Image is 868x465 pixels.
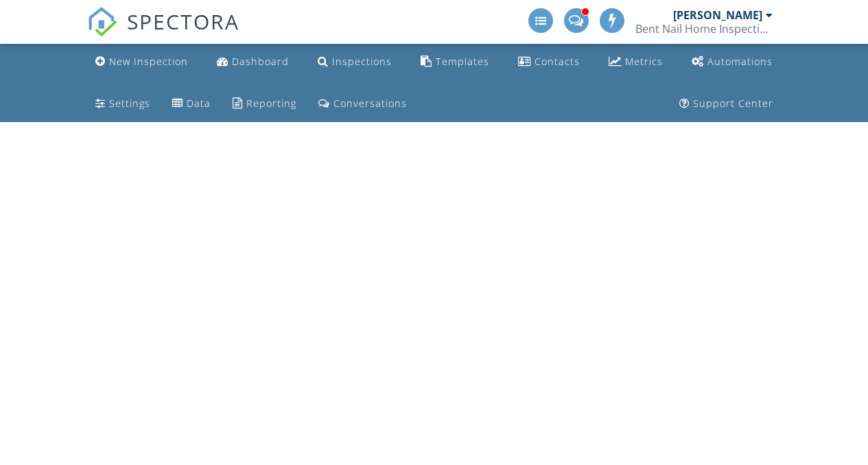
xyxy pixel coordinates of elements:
a: Metrics [603,49,668,75]
a: Reporting [227,91,302,117]
div: Support Center [693,97,773,110]
a: Templates [415,49,495,75]
div: [PERSON_NAME] [673,8,762,22]
a: Contacts [513,49,585,75]
img: The Best Home Inspection Software - Spectora [87,7,117,37]
a: SPECTORA [87,19,239,47]
div: Metrics [625,55,663,68]
div: Templates [436,55,489,68]
div: Dashboard [232,55,289,68]
a: Conversations [313,91,412,117]
a: Support Center [674,91,779,117]
a: Automations (Advanced) [686,49,778,75]
div: Reporting [246,97,296,110]
div: Contacts [535,55,580,68]
a: Inspections [312,49,397,75]
div: Automations [707,55,773,68]
a: Data [167,91,216,117]
a: Settings [90,91,156,117]
a: New Inspection [90,49,193,75]
div: Bent Nail Home Inspection Services [635,22,773,36]
div: Inspections [332,55,392,68]
div: Conversations [333,97,407,110]
div: Settings [109,97,150,110]
div: New Inspection [109,55,188,68]
span: SPECTORA [127,7,239,36]
a: Dashboard [211,49,294,75]
div: Data [187,97,211,110]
